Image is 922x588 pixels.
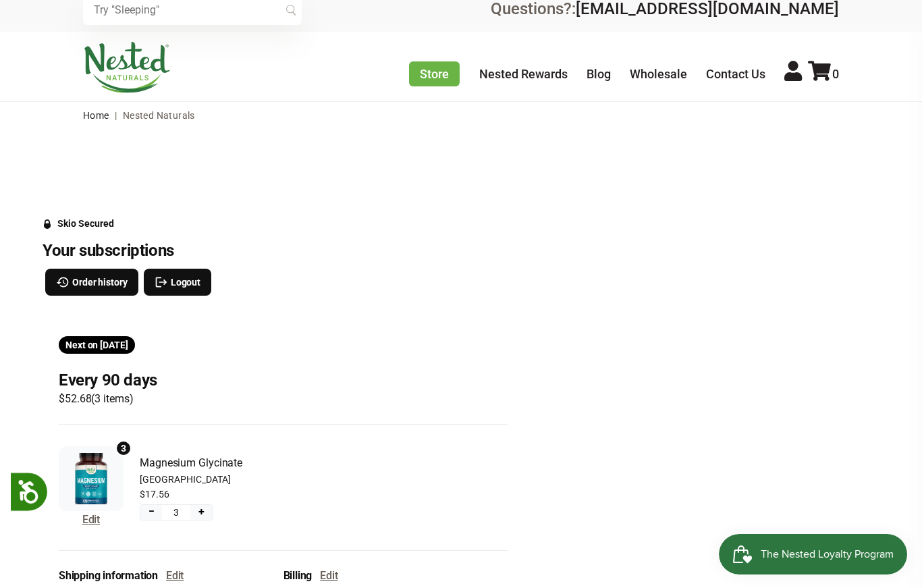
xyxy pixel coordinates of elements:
[144,269,211,296] button: Logout
[82,511,100,529] button: Edit
[409,61,460,86] a: Store
[111,110,120,121] span: |
[100,340,128,350] span: Sep 22, 2025 (America/Chicago)
[283,567,313,585] span: Billing
[719,534,909,574] iframe: Button to open loyalty program pop-up
[59,370,508,408] div: Subscription for 3 items with cost $52.68. Renews Every 90 days
[166,567,184,585] button: Edit
[45,269,138,296] button: Order history
[140,454,273,472] span: Magnesium Glycinate
[479,67,568,81] a: Nested Rewards
[140,505,162,520] button: Decrease quantity
[59,567,158,585] span: Shipping information
[65,340,128,350] span: Next on
[65,453,117,504] img: Magnesium Glycinate
[83,110,109,121] a: Home
[587,67,611,81] a: Blog
[59,370,157,390] h3: Every 90 days
[320,567,337,585] button: Edit
[115,440,132,456] div: 3 units of item: Magnesium Glycinate
[83,102,839,129] nav: breadcrumbs
[121,441,126,456] span: 3
[72,275,128,290] span: Order history
[832,67,839,81] span: 0
[123,110,195,121] span: Nested Naturals
[173,505,179,520] span: 3
[706,67,765,81] a: Contact Us
[59,390,157,408] span: $52.68 ( 3 items )
[630,67,687,81] a: Wholesale
[491,1,839,17] div: Questions?:
[43,219,52,229] svg: Security
[190,505,212,520] button: Increase quantity
[57,218,114,229] div: Skio Secured
[43,218,114,240] a: Skio Secured
[83,42,171,93] img: Nested Naturals
[140,487,169,502] span: $17.56
[59,336,135,354] div: Shipment 2025-09-22T19:16:52.369+00:00
[808,67,839,81] a: 0
[140,472,273,487] span: [GEOGRAPHIC_DATA]
[59,441,273,534] div: Subscription product: Magnesium Glycinate
[171,275,200,290] span: Logout
[43,240,524,261] h3: Your subscriptions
